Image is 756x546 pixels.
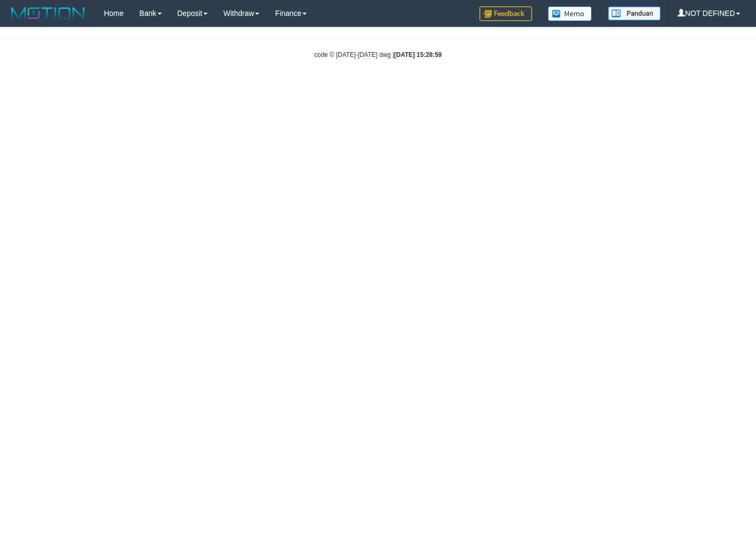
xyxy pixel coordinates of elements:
[394,51,441,58] strong: [DATE] 15:28:59
[8,5,88,21] img: MOTION_logo.png
[315,51,442,58] small: code © [DATE]-[DATE] dwg |
[479,6,532,21] img: Feedback.jpg
[608,6,661,21] img: panduan.png
[548,6,592,21] img: Button%20Memo.svg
